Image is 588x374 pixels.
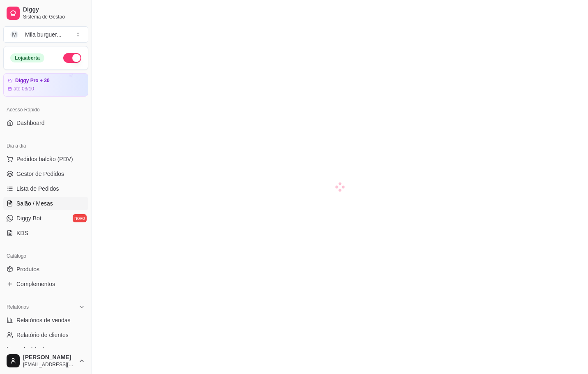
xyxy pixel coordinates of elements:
span: Produtos [16,265,39,273]
div: Acesso Rápido [3,103,88,116]
button: Alterar Status [63,53,81,63]
span: [PERSON_NAME] [23,354,75,361]
a: DiggySistema de Gestão [3,3,88,23]
a: Gestor de Pedidos [3,167,88,180]
a: Salão / Mesas [3,197,88,210]
a: KDS [3,226,88,240]
div: Dia a dia [3,139,88,152]
button: [PERSON_NAME][EMAIL_ADDRESS][DOMAIN_NAME] [3,351,88,371]
a: Relatórios de vendas [3,314,88,327]
span: Relatórios [7,304,29,310]
span: Pedidos balcão (PDV) [16,155,73,163]
span: Salão / Mesas [16,199,53,208]
button: Pedidos balcão (PDV) [3,152,88,166]
span: [EMAIL_ADDRESS][DOMAIN_NAME] [23,361,75,368]
span: Gestor de Pedidos [16,170,64,178]
div: Catálogo [3,249,88,263]
a: Produtos [3,263,88,276]
a: Diggy Botnovo [3,212,88,225]
a: Dashboard [3,116,88,129]
span: Diggy [23,6,85,14]
a: Lista de Pedidos [3,182,88,195]
button: Select a team [3,26,88,43]
span: Lista de Pedidos [16,185,59,193]
a: Relatório de mesas [3,343,88,356]
article: até 03/10 [14,85,34,92]
div: Loja aberta [10,53,44,62]
span: Relatório de mesas [16,346,66,354]
span: Relatórios de vendas [16,316,71,324]
span: Dashboard [16,119,45,127]
article: Diggy Pro + 30 [15,78,50,84]
a: Complementos [3,277,88,291]
span: Complementos [16,280,55,288]
a: Relatório de clientes [3,328,88,342]
span: KDS [16,229,28,237]
a: Diggy Pro + 30até 03/10 [3,73,88,97]
span: M [10,30,18,39]
span: Sistema de Gestão [23,14,85,20]
span: Relatório de clientes [16,331,69,339]
div: Mila burguer ... [25,30,62,39]
span: Diggy Bot [16,214,41,222]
